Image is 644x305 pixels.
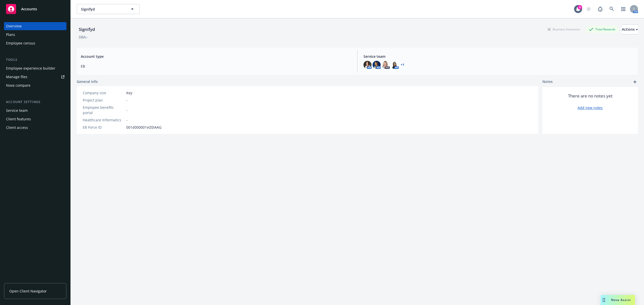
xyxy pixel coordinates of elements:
span: 001d000001vIZ0iAAG [126,125,162,130]
a: Overview [4,22,66,30]
a: Employee experience builder [4,64,66,72]
a: Accounts [4,2,66,16]
div: Manage files [6,73,27,81]
div: Drag to move [601,295,607,305]
div: Company size [83,90,124,95]
span: Account type [81,54,351,59]
div: Signifyd [77,26,97,33]
div: DBA: - [79,34,88,40]
span: Accounts [21,7,37,11]
img: photo [364,61,372,69]
a: Switch app [618,4,628,14]
button: Signifyd [77,4,140,14]
a: Report a Bug [595,4,605,14]
div: Overview [6,22,22,30]
a: +1 [401,63,404,66]
div: 4 [578,5,582,10]
img: photo [382,61,390,69]
span: - [126,97,128,103]
span: General info [77,79,98,84]
span: Open Client Navigator [9,288,47,294]
a: Nova compare [4,81,66,89]
div: Nova compare [6,81,30,89]
span: EB [81,64,351,69]
span: Nova Assist [611,298,631,302]
a: add [632,79,638,85]
div: Project plan [83,97,124,103]
a: Employee census [4,39,66,47]
a: Start snowing [584,4,594,14]
span: Key [126,90,132,95]
a: Service team [4,107,66,115]
span: Signifyd [81,7,125,12]
div: Healthcare Informatics [83,117,124,123]
span: - [126,108,128,113]
button: Actions [622,24,638,34]
img: photo [391,61,399,69]
div: Employee experience builder [6,64,55,72]
img: photo [373,61,381,69]
span: Service team [364,54,634,59]
a: Plans [4,31,66,39]
div: Tools [4,57,66,62]
a: Client access [4,124,66,132]
div: Business Insurance [545,26,582,32]
div: Client access [6,124,28,132]
button: Nova Assist [601,295,635,305]
div: EB Force ID [83,125,124,130]
div: Client features [6,115,31,123]
a: Add new notes [578,105,603,110]
span: - [126,117,128,123]
a: Manage files [4,73,66,81]
div: Employee census [6,39,35,47]
a: Client features [4,115,66,123]
div: Service team [6,107,28,115]
div: Employee benefits portal [83,105,124,115]
a: Search [607,4,617,14]
div: Total Rewards [586,26,618,32]
span: There are no notes yet [568,93,613,99]
div: Plans [6,31,15,39]
span: Notes [542,79,553,85]
div: Account settings [4,99,66,105]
